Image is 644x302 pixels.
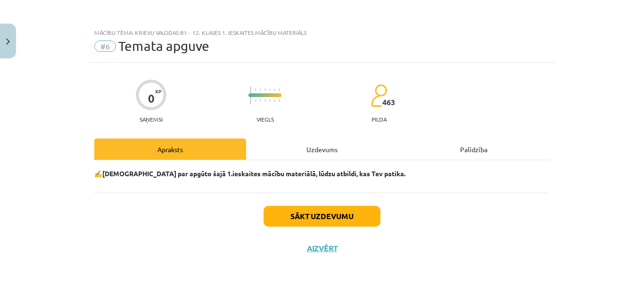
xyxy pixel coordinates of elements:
[371,84,387,107] img: students-c634bb4e5e11cddfef0936a35e636f08e4e9abd3cc4e673bd6f9a4125e45ecb1.svg
[304,244,340,253] button: Aizvērt
[274,99,275,102] img: icon-short-line-57e1e144782c952c97e751825c79c345078a6d821885a25fce030b3d8c18986b.svg
[264,99,265,102] img: icon-short-line-57e1e144782c952c97e751825c79c345078a6d821885a25fce030b3d8c18986b.svg
[136,116,166,122] p: Saņemsi
[102,169,405,178] b: [DEMOGRAPHIC_DATA] par apgūto šajā 1.ieskaites mācību materiālā, lūdzu atbildi, kas Tev patika.
[94,169,550,179] p: ✍️
[274,89,275,91] img: icon-short-line-57e1e144782c952c97e751825c79c345078a6d821885a25fce030b3d8c18986b.svg
[264,89,265,91] img: icon-short-line-57e1e144782c952c97e751825c79c345078a6d821885a25fce030b3d8c18986b.svg
[260,99,261,102] img: icon-short-line-57e1e144782c952c97e751825c79c345078a6d821885a25fce030b3d8c18986b.svg
[94,139,246,160] div: Apraksts
[256,116,274,122] p: Viegls
[264,206,380,227] button: Sākt uzdevumu
[279,99,280,102] img: icon-short-line-57e1e144782c952c97e751825c79c345078a6d821885a25fce030b3d8c18986b.svg
[382,98,395,106] span: 463
[255,99,256,102] img: icon-short-line-57e1e144782c952c97e751825c79c345078a6d821885a25fce030b3d8c18986b.svg
[94,41,116,52] span: #6
[260,89,261,91] img: icon-short-line-57e1e144782c952c97e751825c79c345078a6d821885a25fce030b3d8c18986b.svg
[6,39,10,45] img: icon-close-lesson-0947bae3869378f0d4975bcd49f059093ad1ed9edebbc8119c70593378902aed.svg
[118,38,209,54] span: Temata apguve
[246,139,398,160] div: Uzdevums
[94,29,550,36] div: Mācību tēma: Krievu valodas b1 - 12. klases 1. ieskaites mācību materiāls
[250,86,251,105] img: icon-long-line-d9ea69661e0d244f92f715978eff75569469978d946b2353a9bb055b3ed8787d.svg
[398,139,550,160] div: Palīdzība
[269,99,270,102] img: icon-short-line-57e1e144782c952c97e751825c79c345078a6d821885a25fce030b3d8c18986b.svg
[372,116,387,122] p: pilda
[255,89,256,91] img: icon-short-line-57e1e144782c952c97e751825c79c345078a6d821885a25fce030b3d8c18986b.svg
[269,89,270,91] img: icon-short-line-57e1e144782c952c97e751825c79c345078a6d821885a25fce030b3d8c18986b.svg
[148,92,155,105] div: 0
[155,89,161,94] span: XP
[279,89,280,91] img: icon-short-line-57e1e144782c952c97e751825c79c345078a6d821885a25fce030b3d8c18986b.svg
